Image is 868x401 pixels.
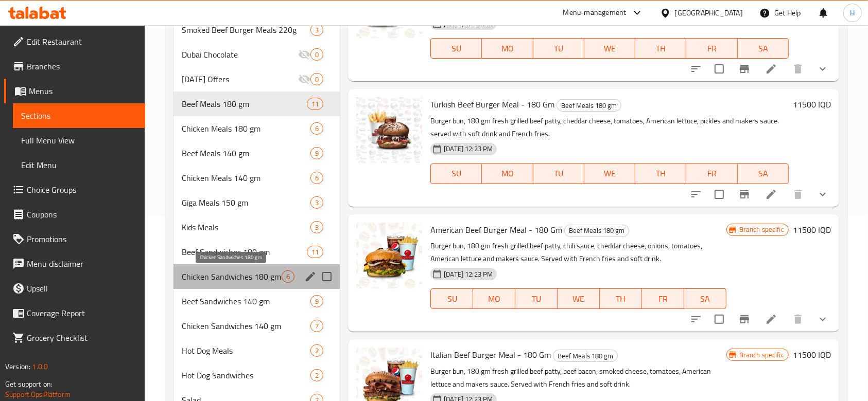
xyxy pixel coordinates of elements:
div: Beef Sandwiches 140 gm [182,295,310,307]
span: Branch specific [735,225,788,234]
span: Hot Dog Meals [182,344,310,357]
a: Edit menu item [765,313,777,325]
span: SA [742,166,785,181]
a: Promotions [4,227,145,251]
span: WE [588,41,631,56]
div: Beef Sandwiches 140 gm9 [173,289,340,314]
div: Chicken Meals 180 gm6 [173,116,340,141]
button: WE [584,38,635,59]
button: edit [303,269,318,284]
span: TU [519,291,553,306]
span: 6 [282,272,294,282]
button: FR [686,38,737,59]
span: 2 [311,346,323,356]
div: Hot Dog Sandwiches2 [173,363,340,388]
span: Branch specific [735,350,788,360]
button: WE [558,288,600,309]
span: Turkish Beef Burger Meal - 180 Gm [430,97,554,112]
div: items [310,24,323,36]
span: Select to update [708,184,730,205]
div: items [310,295,323,307]
button: MO [482,163,533,184]
button: Branch-specific-item [732,57,757,81]
span: 11 [307,99,323,109]
div: items [307,246,323,258]
div: Beef Meals 180 gm11 [173,92,340,116]
div: Beef Meals 180 gm [553,350,618,362]
button: TH [635,163,686,184]
span: 3 [311,25,323,35]
span: FR [690,41,733,56]
span: Upsell [27,282,137,295]
a: Full Menu View [13,128,145,153]
h6: 11500 IQD [793,97,831,112]
a: Edit Menu [13,153,145,177]
span: 1.0.0 [32,360,48,373]
span: Edit Restaurant [27,35,137,48]
span: 6 [311,124,323,134]
button: SU [430,163,482,184]
span: Chicken Meals 180 gm [182,122,310,135]
button: TU [533,38,584,59]
span: WE [562,291,596,306]
span: 6 [311,173,323,183]
button: show more [810,182,835,207]
button: TU [515,288,558,309]
button: Branch-specific-item [732,307,757,332]
div: items [310,122,323,135]
span: TH [639,41,682,56]
div: Beef Meals 180 gm [564,225,629,237]
span: Chicken Sandwiches 140 gm [182,320,310,332]
span: Select to update [708,308,730,330]
span: WE [588,166,631,181]
div: items [310,73,323,85]
span: 9 [311,297,323,306]
span: [DATE] 12:23 PM [440,269,497,279]
div: Smoked Beef Burger Meals 220g3 [173,17,340,42]
span: Promotions [27,233,137,245]
span: [DATE] Offers [182,73,298,85]
div: items [310,221,323,233]
a: Branches [4,54,145,79]
span: Kids Meals [182,221,310,233]
span: SU [435,166,478,181]
span: 2 [311,371,323,380]
button: TH [600,288,642,309]
a: Support.OpsPlatform [5,388,71,401]
span: 0 [311,75,323,84]
span: 7 [311,321,323,331]
span: Branches [27,60,137,72]
div: Beef Sandwiches 180 gm11 [173,240,340,264]
h6: 11500 IQD [793,348,831,362]
div: Hot Dog Meals2 [173,338,340,363]
span: H [850,7,855,19]
span: Beef Meals 180 gm [565,225,629,236]
div: items [310,147,323,159]
span: [DATE] 12:23 PM [440,144,497,154]
p: Burger bun, 180 gm fresh grilled beef patty, chili sauce, cheddar cheese, onions, tomatoes, Ameri... [430,240,726,265]
span: Menu disclaimer [27,258,137,270]
a: Coverage Report [4,301,145,325]
span: Beef Meals 180 gm [182,98,307,110]
div: items [310,369,323,381]
span: MO [486,166,529,181]
span: Get support on: [5,377,53,391]
span: Coupons [27,208,137,221]
button: TH [635,38,686,59]
div: items [310,172,323,184]
span: Beef Sandwiches 180 gm [182,246,307,258]
span: Beef Meals 180 gm [553,350,617,362]
button: SU [430,288,473,309]
a: Edit menu item [765,188,777,200]
span: Giga Meals 150 gm [182,196,310,209]
button: MO [482,38,533,59]
span: Beef Meals 140 gm [182,147,310,159]
span: SU [435,41,478,56]
svg: Show Choices [817,63,829,75]
p: Burger bun, 180 gm fresh grilled beef patty, cheddar cheese, tomatoes, American lettuce, pickles ... [430,115,789,140]
div: Dubai Chocolate [182,48,298,61]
